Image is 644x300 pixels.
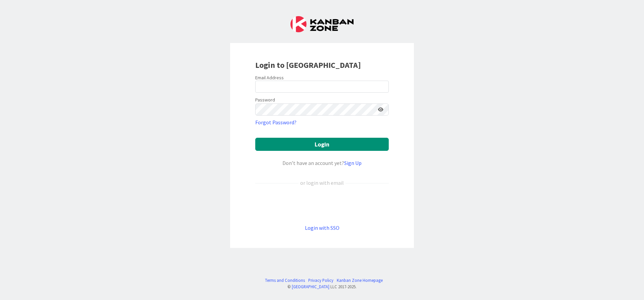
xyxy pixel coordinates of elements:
label: Password [255,96,275,103]
div: © LLC 2017- 2025 . [262,284,383,290]
div: Don’t have an account yet? [255,159,389,167]
label: Email Address [255,75,284,81]
a: Sign Up [344,160,362,166]
a: Privacy Policy [308,277,333,284]
a: Login with SSO [305,224,339,231]
div: Sign in with Google. Opens in new tab [255,198,389,213]
a: Terms and Conditions [265,277,305,284]
iframe: Sign in with Google Button [252,198,392,213]
button: Login [255,138,389,151]
b: Login to [GEOGRAPHIC_DATA] [255,60,361,70]
a: Kanban Zone Homepage [337,277,383,284]
a: [GEOGRAPHIC_DATA] [292,284,329,289]
img: Kanban Zone [290,16,354,32]
a: Forgot Password? [255,118,297,126]
div: or login with email [299,179,345,187]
